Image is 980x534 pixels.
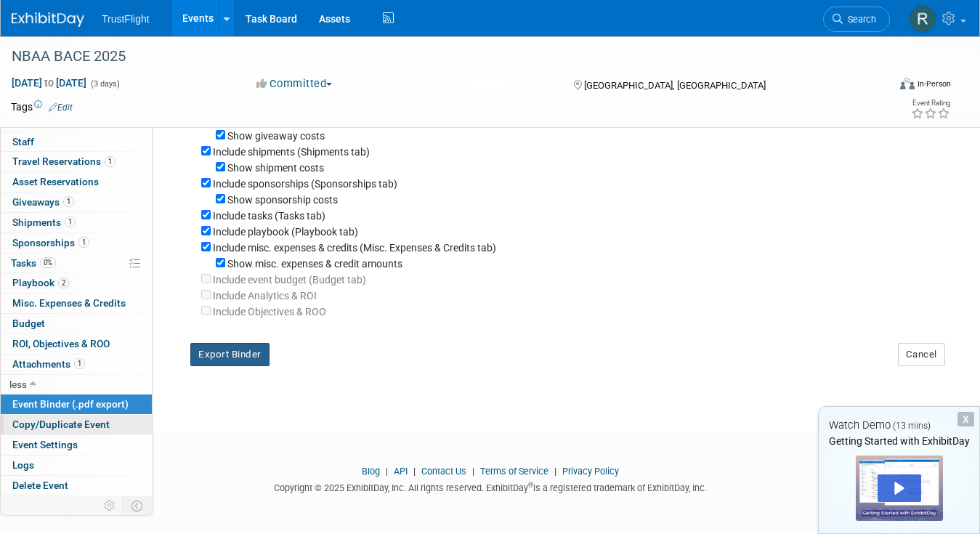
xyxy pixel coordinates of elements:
[12,217,76,228] span: Shipments
[362,466,380,477] a: Blog
[12,459,34,471] span: Logs
[7,44,871,70] div: NBAA BACE 2025
[213,306,326,317] label: Your ExhibitDay workspace does not have access to Analytics and ROI.
[394,466,408,477] a: API
[213,146,370,158] label: Include shipments (Shipments tab)
[819,418,979,433] div: Watch Demo
[11,257,56,269] span: Tasks
[410,466,419,477] span: |
[49,102,73,113] a: Edit
[42,77,56,89] span: to
[812,76,951,97] div: Event Format
[97,496,123,515] td: Personalize Event Tab Strip
[1,193,152,212] a: Giveaways1
[227,258,402,270] label: Show misc. expenses & credit amounts
[123,496,153,515] td: Toggle Event Tabs
[1,314,152,333] a: Budget
[1,294,152,313] a: Misc. Expenses & Credits
[551,466,560,477] span: |
[1,476,152,495] a: Delete Event
[213,290,317,302] label: Your ExhibitDay workspace does not have access to Analytics and ROI.
[12,136,34,147] span: Staff
[843,14,876,25] span: Search
[957,412,974,426] div: Dismiss
[819,434,979,448] div: Getting Started with ExhibitDay
[9,379,27,390] span: less
[1,273,152,293] a: Playbook2
[213,178,397,190] label: Include sponsorships (Sponsorships tab)
[823,7,890,32] a: Search
[1,375,152,395] a: less
[911,100,950,107] div: Event Rating
[213,274,366,286] label: Your ExhibitDay workspace does not have access to Budgeting.
[1,172,152,192] a: Asset Reservations
[58,278,69,288] span: 2
[12,12,84,27] img: ExhibitDay
[12,176,99,187] span: Asset Reservations
[78,237,89,248] span: 1
[102,13,150,25] span: TrustFlight
[190,343,270,366] button: Export Binder
[1,334,152,354] a: ROI, Objectives & ROO
[421,466,466,477] a: Contact Us
[1,415,152,434] a: Copy/Duplicate Event
[213,226,358,238] label: Include playbook (Playbook tab)
[89,79,120,89] span: (3 days)
[528,481,533,489] sup: ®
[1,213,152,232] a: Shipments1
[12,297,126,309] span: Misc. Expenses & Credits
[12,480,68,491] span: Delete Event
[382,466,392,477] span: |
[12,317,45,329] span: Budget
[74,358,85,369] span: 1
[909,5,936,33] img: Reuben Mann
[11,76,87,89] span: [DATE] [DATE]
[1,132,152,152] a: Staff
[1,355,152,374] a: Attachments1
[251,76,338,92] button: Committed
[65,217,76,227] span: 1
[12,358,85,370] span: Attachments
[213,242,496,254] label: Include misc. expenses & credits (Misc. Expenses & Credits tab)
[11,100,73,114] td: Tags
[201,290,211,299] input: Your ExhibitDay workspace does not have access to Analytics and ROI.
[63,196,74,207] span: 1
[1,254,152,273] a: Tasks0%
[12,196,74,208] span: Giveaways
[201,306,211,315] input: Your ExhibitDay workspace does not have access to Analytics and ROI.
[1,152,152,171] a: Travel Reservations1
[469,466,478,477] span: |
[1,233,152,253] a: Sponsorships1
[12,418,110,430] span: Copy/Duplicate Event
[12,277,69,288] span: Playbook
[878,474,921,502] div: Play
[12,439,78,450] span: Event Settings
[227,162,324,174] label: Show shipment costs
[227,194,338,206] label: Show sponsorship costs
[1,395,152,414] a: Event Binder (.pdf export)
[227,130,325,142] label: Show giveaway costs
[12,398,129,410] span: Event Binder (.pdf export)
[917,78,951,89] div: In-Person
[105,156,116,167] span: 1
[12,237,89,248] span: Sponsorships
[12,155,116,167] span: Travel Reservations
[1,456,152,475] a: Logs
[201,274,211,283] input: Your ExhibitDay workspace does not have access to Budgeting.
[480,466,548,477] a: Terms of Service
[40,257,56,268] span: 0%
[1,435,152,455] a: Event Settings
[12,338,110,349] span: ROI, Objectives & ROO
[562,466,619,477] a: Privacy Policy
[900,78,915,89] img: Format-Inperson.png
[213,210,325,222] label: Include tasks (Tasks tab)
[584,80,766,91] span: [GEOGRAPHIC_DATA], [GEOGRAPHIC_DATA]
[898,343,945,366] button: Cancel
[893,421,931,431] span: (13 mins)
